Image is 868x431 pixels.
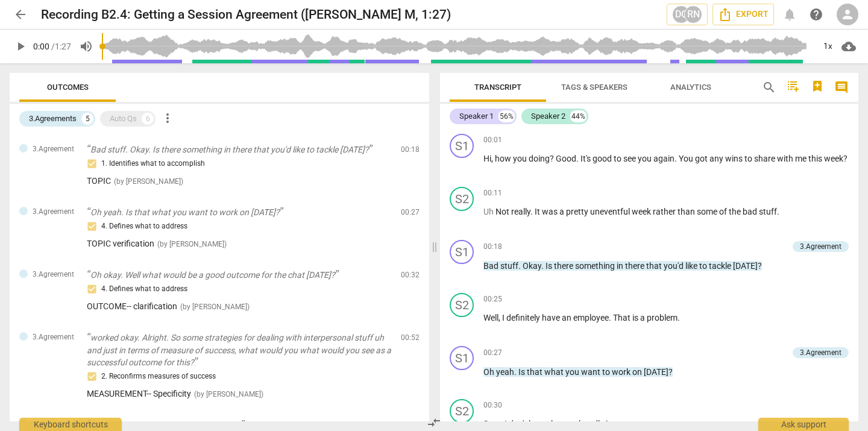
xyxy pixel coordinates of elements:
[709,261,733,271] span: tackle
[87,239,154,248] span: TOPIC verification
[87,301,177,311] span: OUTCOME-- clarification
[695,154,709,163] span: got
[542,207,559,216] span: was
[41,7,451,22] h2: Recording B2.4: Getting a Session Agreement ([PERSON_NAME] M, 1:27)
[762,80,776,95] span: search
[580,154,593,163] span: It's
[647,313,678,322] span: problem
[518,261,523,271] span: .
[483,242,502,252] span: 00:18
[483,294,502,304] span: 00:25
[505,419,509,429] span: I
[110,113,137,125] div: Auto Qs
[450,240,474,264] div: Change speaker
[10,36,31,57] button: Play
[758,418,849,431] div: Ask support
[511,207,530,216] span: really
[632,207,653,216] span: week
[678,207,697,216] span: than
[483,367,496,377] span: Oh
[544,367,565,377] span: what
[670,83,711,92] span: Analytics
[808,154,824,163] span: this
[653,154,675,163] span: again
[483,313,498,322] span: Well
[51,42,71,51] span: / 1:27
[554,261,575,271] span: there
[664,261,685,271] span: you'd
[800,347,841,358] div: 3.Agreement
[529,419,551,429] span: know
[495,154,513,163] span: how
[87,269,391,282] p: Oh okay. Well what would be a good outcome for the chat [DATE]?
[33,332,74,342] span: 3.Agreement
[401,333,420,343] span: 00:52
[502,313,506,322] span: I
[679,154,695,163] span: You
[160,111,175,125] span: more_vert
[809,7,823,22] span: help
[712,4,774,25] button: Export
[843,154,848,163] span: ?
[483,348,502,358] span: 00:27
[87,332,391,369] p: worked okay. Alright. So some strategies for dealing with interpersonal stuff uh and just in term...
[33,144,74,154] span: 3.Agreement
[581,367,602,377] span: want
[800,241,841,252] div: 3.Agreement
[483,135,502,145] span: 00:01
[450,346,474,370] div: Change speaker
[623,154,638,163] span: see
[685,261,699,271] span: like
[743,207,759,216] span: bad
[617,261,625,271] span: in
[638,154,653,163] span: you
[541,261,546,271] span: .
[450,187,474,211] div: Change speaker
[777,207,779,216] span: .
[816,37,839,56] div: 1x
[79,39,93,54] span: volume_up
[784,78,803,97] button: Add TOC
[612,367,632,377] span: work
[535,207,542,216] span: It
[729,207,743,216] span: the
[29,113,77,125] div: 3.Agreements
[401,207,420,218] span: 00:27
[672,5,690,24] div: DG
[551,419,569,429] span: how
[805,4,827,25] a: Help
[646,261,664,271] span: that
[81,113,93,125] div: 5
[527,367,544,377] span: that
[483,400,502,411] span: 00:30
[450,134,474,158] div: Change speaker
[841,39,856,54] span: cloud_download
[593,154,614,163] span: good
[625,261,646,271] span: there
[513,154,529,163] span: you
[824,154,843,163] span: week
[834,80,849,95] span: comment
[142,113,154,125] div: 6
[795,154,808,163] span: me
[530,207,535,216] span: .
[529,154,550,163] span: doing
[483,261,500,271] span: Bad
[613,313,632,322] span: That
[675,154,679,163] span: .
[483,154,491,163] span: Hi
[754,154,777,163] span: share
[556,154,576,163] span: Good
[609,313,613,322] span: .
[777,154,795,163] span: with
[614,154,623,163] span: to
[725,154,744,163] span: wins
[500,261,518,271] span: stuff
[523,261,541,271] span: Okay
[157,240,227,248] span: ( by [PERSON_NAME] )
[562,313,573,322] span: an
[699,261,709,271] span: to
[13,39,28,54] span: play_arrow
[401,145,420,155] span: 00:18
[495,207,511,216] span: Not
